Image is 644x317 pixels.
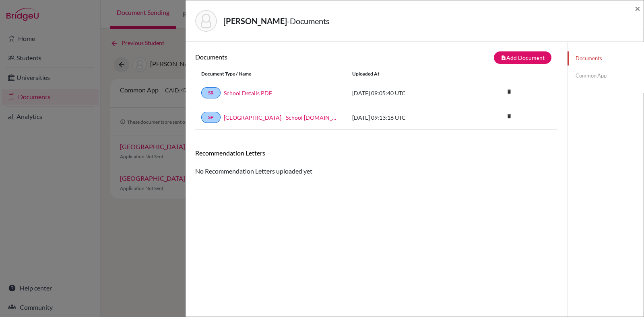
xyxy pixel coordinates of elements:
[503,87,515,98] a: delete
[503,111,515,122] a: delete
[503,110,515,122] i: delete
[501,55,506,61] i: note_add
[635,4,640,13] button: Close
[201,112,221,123] a: SP
[494,51,551,64] button: note_addAdd Document
[287,16,330,26] span: - Documents
[201,87,221,98] a: SR
[195,53,376,61] h6: Documents
[195,70,346,78] div: Document Type / Name
[224,113,340,122] a: [GEOGRAPHIC_DATA] - School [DOMAIN_NAME]_wide
[635,2,640,14] span: ×
[346,70,467,78] div: Uploaded at
[223,16,287,26] strong: [PERSON_NAME]
[346,89,467,97] div: [DATE] 09:05:40 UTC
[568,51,644,65] a: Documents
[568,69,644,83] a: Common App
[346,113,467,122] div: [DATE] 09:13:16 UTC
[503,86,515,98] i: delete
[224,89,272,97] a: School Details PDF
[195,149,557,176] div: No Recommendation Letters uploaded yet
[195,149,557,157] h6: Recommendation Letters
